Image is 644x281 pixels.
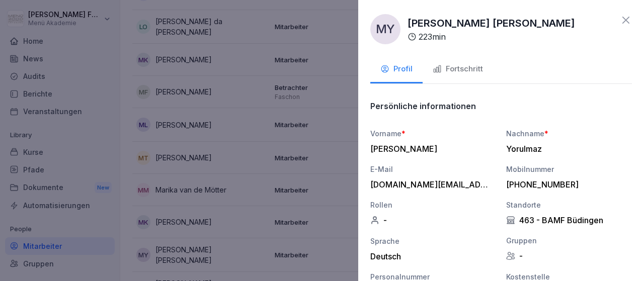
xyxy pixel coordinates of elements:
div: Deutsch [370,251,496,261]
div: E-Mail [370,164,496,174]
div: [DOMAIN_NAME][EMAIL_ADDRESS][DOMAIN_NAME] [370,179,491,190]
div: - [370,215,496,225]
div: Vorname [370,128,496,139]
div: Yorulmaz [506,144,627,154]
div: Gruppen [506,235,632,246]
button: Fortschritt [423,56,493,83]
div: [PHONE_NUMBER] [506,179,627,190]
p: Persönliche informationen [370,101,476,111]
p: 223 min [419,31,446,43]
div: Mobilnummer [506,164,632,174]
div: Standorte [506,200,632,210]
div: Fortschritt [433,63,483,75]
div: 463 - BAMF Büdingen [506,215,632,225]
button: Profil [370,56,423,83]
div: [PERSON_NAME] [370,144,491,154]
div: Sprache [370,236,496,246]
div: - [506,251,632,261]
div: Rollen [370,200,496,210]
p: [PERSON_NAME] [PERSON_NAME] [408,16,575,31]
div: MY [370,14,400,44]
div: Profil [380,63,413,75]
div: Nachname [506,128,632,139]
